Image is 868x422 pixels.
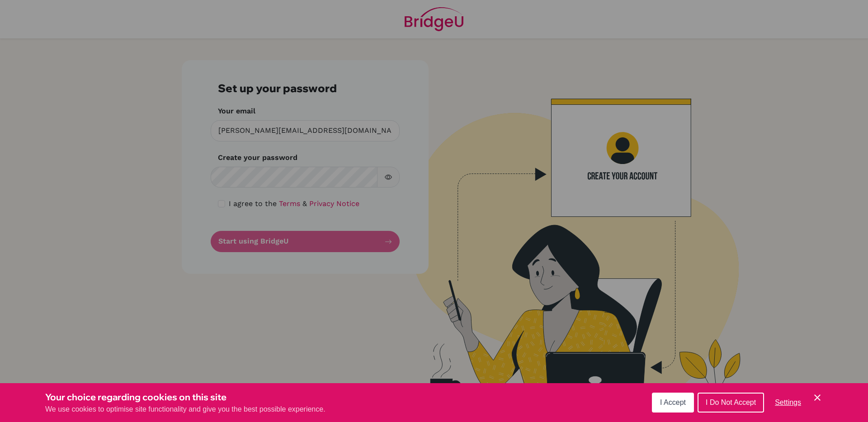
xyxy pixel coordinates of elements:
[775,399,801,406] span: Settings
[706,399,756,406] span: I Do Not Accept
[45,390,325,404] h3: Your choice regarding cookies on this site
[660,399,686,406] span: I Accept
[698,393,764,413] button: I Do Not Accept
[45,404,325,415] p: We use cookies to optimise site functionality and give you the best possible experience.
[768,394,808,412] button: Settings
[812,392,823,403] button: Save and close
[652,393,694,413] button: I Accept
